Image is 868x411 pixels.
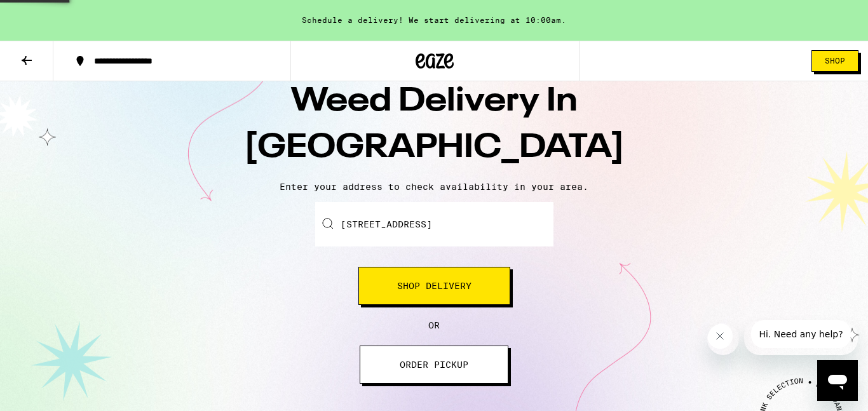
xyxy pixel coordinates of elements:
iframe: Message from company [744,320,858,355]
button: Shop [811,50,858,72]
span: OR [428,320,440,330]
span: ORDER PICKUP [400,360,468,369]
span: [GEOGRAPHIC_DATA] [244,131,625,165]
p: Enter your address to check availability in your area. [13,182,855,192]
button: Shop Delivery [358,267,510,305]
span: Shop Delivery [397,281,471,290]
input: Enter your delivery address [315,202,553,246]
iframe: Close message [707,323,739,355]
h1: Weed Delivery In [212,79,656,172]
a: Shop [802,50,868,72]
iframe: Button to launch messaging window [817,360,858,401]
span: Shop [825,57,845,65]
button: ORDER PICKUP [360,346,508,384]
